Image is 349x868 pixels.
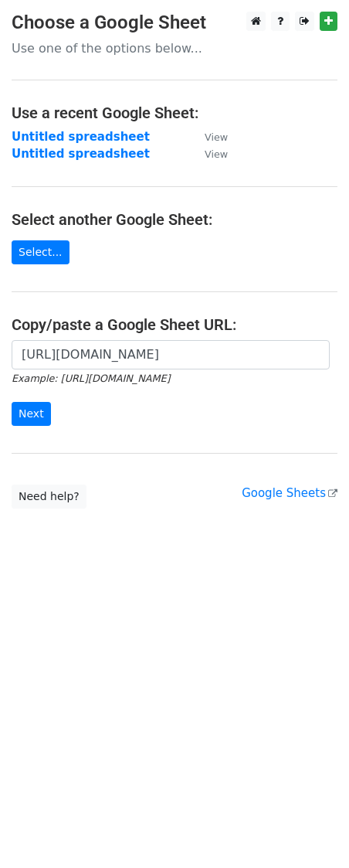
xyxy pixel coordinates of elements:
a: Select... [12,240,69,264]
a: View [189,147,228,161]
a: View [189,130,228,144]
small: View [205,131,228,143]
iframe: Chat Widget [272,794,349,868]
a: Need help? [12,485,86,509]
input: Next [12,402,51,426]
h4: Use a recent Google Sheet: [12,104,337,122]
a: Google Sheets [242,486,337,500]
a: Untitled spreadsheet [12,147,150,161]
input: Paste your Google Sheet URL here [12,340,330,369]
p: Use one of the options below... [12,40,337,56]
small: Example: [URL][DOMAIN_NAME] [12,373,170,384]
h3: Choose a Google Sheet [12,12,337,34]
h4: Copy/paste a Google Sheet URL: [12,315,337,334]
small: View [205,148,228,160]
h4: Select another Google Sheet: [12,210,337,229]
a: Untitled spreadsheet [12,130,150,144]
